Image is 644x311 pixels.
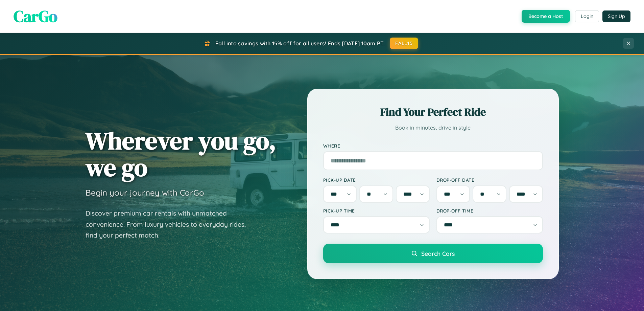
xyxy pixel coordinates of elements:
label: Drop-off Date [436,177,543,183]
button: Search Cars [323,244,543,263]
p: Book in minutes, drive in style [323,123,543,133]
p: Discover premium car rentals with unmatched convenience. From luxury vehicles to everyday rides, ... [86,208,255,241]
h3: Begin your journey with CarGo [86,187,204,198]
label: Where [323,143,543,149]
label: Pick-up Time [323,208,430,214]
button: Sign Up [602,10,630,22]
span: CarGo [14,5,57,27]
span: Fall into savings with 15% off for all users! Ends [DATE] 10am PT. [215,40,385,47]
h2: Find Your Perfect Ride [323,105,543,119]
span: Search Cars [421,250,455,257]
h1: Wherever you go, we go [86,127,276,181]
label: Drop-off Time [436,208,543,214]
button: Become a Host [522,10,570,23]
button: FALL15 [390,38,418,49]
button: Login [575,10,599,22]
label: Pick-up Date [323,177,430,183]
